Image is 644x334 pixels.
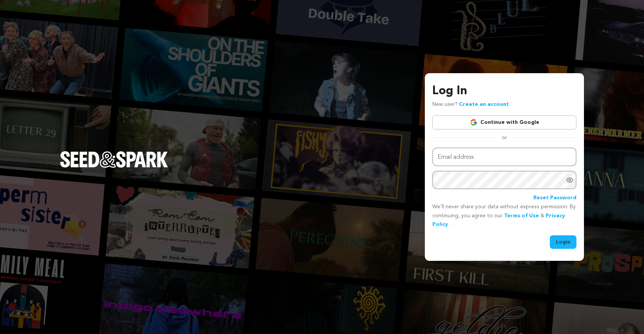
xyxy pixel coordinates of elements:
[432,115,576,129] a: Continue with Google
[432,147,576,167] input: Email address
[504,213,539,218] a: Terms of Use
[60,151,168,168] img: Seed&Spark Logo
[470,119,477,126] img: Google logo
[432,203,576,229] p: We’ll never share your data without express permission. By continuing, you agree to our & .
[566,176,573,184] a: Show password as plain text. Warning: this will display your password on the screen.
[533,194,576,203] a: Reset Password
[497,134,512,141] span: or
[432,82,576,100] h3: Log In
[550,235,576,249] button: Login
[459,102,509,107] a: Create an account
[432,100,509,109] p: New user?
[60,151,168,183] a: Seed&Spark Homepage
